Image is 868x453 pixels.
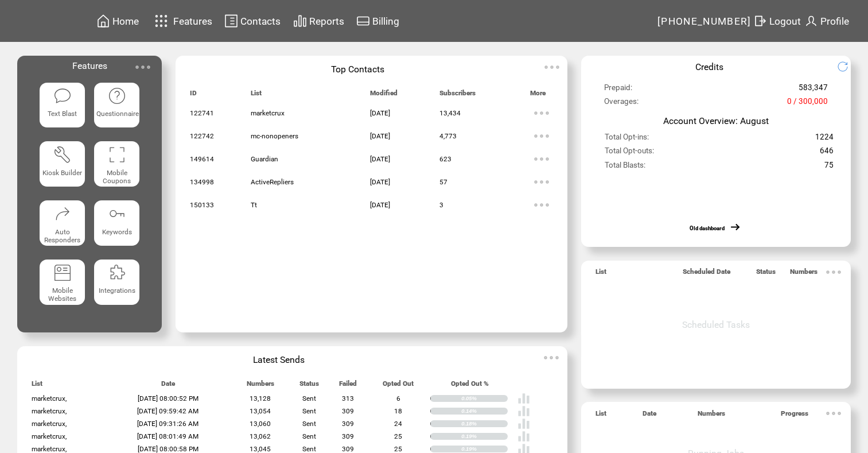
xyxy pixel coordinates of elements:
img: ellypsis.svg [530,102,553,125]
span: marketcrux, [32,420,67,428]
img: poll%20-%20white.svg [517,392,530,405]
span: [DATE] [370,109,390,117]
span: [DATE] [370,201,390,209]
span: Kiosk Builder [42,169,82,177]
span: ActiveRepliers [251,178,294,186]
span: 13,060 [250,420,271,428]
img: poll%20-%20white.svg [517,430,530,443]
span: 309 [342,420,354,428]
img: coupons.svg [108,145,126,164]
span: Profile [820,16,849,27]
span: Opted Out % [451,380,489,393]
span: List [251,89,262,102]
span: 4,773 [439,132,457,140]
span: Sent [302,420,316,428]
span: marketcrux, [32,432,67,440]
a: Questionnaire [94,83,139,133]
span: marketcrux [251,109,285,117]
span: [DATE] 09:59:42 AM [137,407,198,415]
span: List [595,268,606,281]
img: poll%20-%20white.svg [517,405,530,417]
a: Home [95,12,141,30]
img: creidtcard.svg [356,14,370,28]
div: 0.14% [461,408,508,415]
span: Subscribers [439,89,476,102]
span: Total Opt-ins: [605,133,649,146]
img: features.svg [151,11,172,30]
span: Account Overview: August [663,115,769,126]
span: 25 [394,445,402,453]
span: Numbers [698,409,725,423]
span: Overages: [604,97,639,111]
span: [PHONE_NUMBER] [657,16,752,27]
span: Status [299,380,319,393]
span: 122742 [190,132,214,140]
a: Mobile Websites [40,260,85,309]
img: refresh.png [837,61,857,72]
span: 75 [824,161,834,175]
span: 13,128 [250,394,271,402]
a: Integrations [94,260,139,309]
span: Date [161,380,175,393]
span: Numbers [790,268,818,281]
div: 0.18% [461,420,508,427]
span: 6 [396,394,400,402]
div: 0.05% [461,395,508,402]
span: Sent [302,432,316,440]
a: Auto Responders [40,200,85,250]
span: 646 [820,146,834,160]
span: [DATE] [370,155,390,163]
span: 583,347 [799,83,828,97]
span: More [530,89,546,102]
span: 13,434 [439,109,461,117]
span: 13,045 [250,445,271,453]
span: 3 [439,201,443,209]
span: Prepaid: [604,83,632,97]
span: [DATE] 08:00:52 PM [138,394,198,402]
span: Home [112,16,139,27]
img: integrations.svg [108,264,126,282]
img: text-blast.svg [53,87,72,105]
div: 0.19% [461,446,508,452]
span: mc-nonopeners [251,132,298,140]
span: Guardian [251,155,278,163]
span: 309 [342,407,354,415]
span: 309 [342,432,354,440]
span: Reports [309,16,344,27]
span: 57 [439,178,447,186]
span: Sent [302,445,316,453]
span: 13,054 [250,407,271,415]
a: Text Blast [40,83,85,133]
img: ellypsis.svg [530,171,553,193]
span: Status [756,268,776,281]
span: marketcrux, [32,394,67,402]
a: Reports [291,12,346,30]
a: Old dashboard [690,225,725,231]
img: contacts.svg [224,14,238,28]
span: marketcrux, [32,407,67,415]
span: Features [173,16,212,27]
img: auto-responders.svg [53,204,72,223]
img: ellypsis.svg [131,56,154,79]
span: Logout [769,16,801,27]
a: Profile [803,12,851,30]
span: Auto Responders [44,228,80,244]
span: 150133 [190,201,214,209]
span: 309 [342,445,354,453]
span: 13,062 [250,432,271,440]
span: Total Blasts: [605,161,645,175]
span: 134998 [190,178,214,186]
span: Latest Sends [253,354,305,365]
span: [DATE] 08:01:49 AM [137,432,198,440]
img: poll%20-%20white.svg [517,417,530,430]
span: Credits [695,61,723,72]
span: Total Opt-outs: [605,146,654,160]
span: 122741 [190,109,214,117]
span: Scheduled Tasks [682,319,750,330]
span: 149614 [190,155,214,163]
img: chart.svg [293,14,307,28]
span: Top Contacts [331,64,384,75]
span: 1224 [815,133,834,146]
span: [DATE] [370,132,390,140]
span: Failed [339,380,357,393]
